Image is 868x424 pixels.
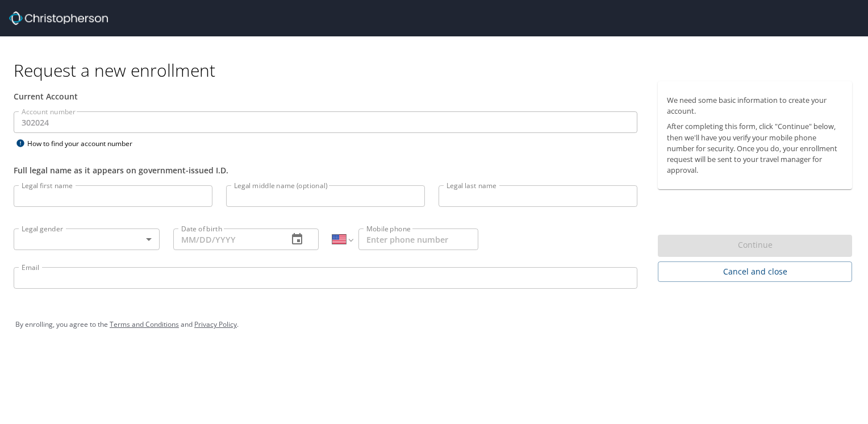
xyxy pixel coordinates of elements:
button: Cancel and close [658,261,852,282]
input: Enter phone number [358,228,478,250]
a: Privacy Policy [194,319,237,329]
h1: Request a new enrollment [14,59,861,81]
span: Cancel and close [667,265,843,279]
img: cbt logo [9,11,108,25]
div: How to find your account number [14,136,156,151]
div: Current Account [14,90,637,102]
a: Terms and Conditions [110,319,179,329]
div: By enrolling, you agree to the and . [15,310,853,339]
p: After completing this form, click "Continue" below, then we'll have you verify your mobile phone ... [667,121,843,176]
div: Full legal name as it appears on government-issued I.D. [14,164,637,176]
p: We need some basic information to create your account. [667,95,843,117]
div: ​ [14,228,160,250]
input: MM/DD/YYYY [173,228,279,250]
